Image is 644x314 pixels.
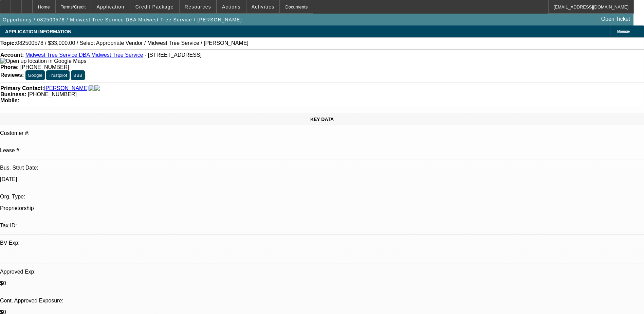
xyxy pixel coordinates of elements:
[217,0,246,13] button: Actions
[145,52,202,58] span: - [STREET_ADDRESS]
[25,70,45,80] button: Google
[310,117,334,122] span: KEY DATA
[96,4,124,10] span: Application
[246,0,280,13] button: Activities
[617,30,630,33] span: Manage
[5,29,71,34] span: APPLICATION INFORMATION
[89,85,94,91] img: facebook-icon.png
[16,40,249,46] span: 082500578 / $33,000.00 / Select Appropriate Vendor / Midwest Tree Service / [PERSON_NAME]
[0,91,26,97] strong: Business:
[71,70,85,80] button: BBB
[0,40,16,46] strong: Topic:
[20,64,69,70] span: [PHONE_NUMBER]
[94,85,100,91] img: linkedin-icon.png
[25,52,143,58] a: Midwest Tree Service DBA Midwest Tree Service
[0,52,24,58] strong: Account:
[0,98,19,103] strong: Mobile:
[91,0,129,13] button: Application
[44,85,89,91] a: [PERSON_NAME]
[0,58,86,64] a: View Google Maps
[0,64,19,70] strong: Phone:
[185,4,211,10] span: Resources
[3,17,242,22] span: Opportunity / 082500578 / Midwest Tree Service DBA Midwest Tree Service / [PERSON_NAME]
[130,0,179,13] button: Credit Package
[222,4,241,10] span: Actions
[46,70,69,80] button: Trustpilot
[28,91,77,97] span: [PHONE_NUMBER]
[252,4,275,10] span: Activities
[0,72,24,78] strong: Reviews:
[599,13,633,25] a: Open Ticket
[0,85,44,91] strong: Primary Contact:
[180,0,216,13] button: Resources
[0,58,86,64] img: Open up location in Google Maps
[135,4,174,10] span: Credit Package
